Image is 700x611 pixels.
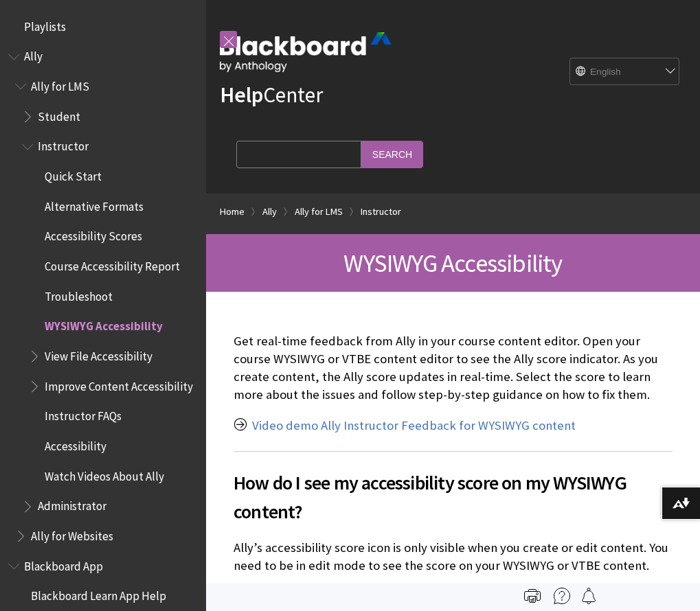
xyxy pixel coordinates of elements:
a: Home [220,203,245,220]
a: Ally for LMS [295,203,343,220]
select: Site Language Selector [570,58,680,86]
span: Ally [24,45,43,64]
span: Alternative Formats [45,195,144,214]
span: Instructor [38,135,89,154]
span: Instructor FAQs [45,405,122,424]
span: View File Accessibility [45,345,153,363]
a: Ally [262,203,277,220]
img: Print [524,588,541,604]
img: Blackboard by Anthology [220,32,392,72]
span: Blackboard Learn App Help [31,584,166,603]
span: Watch Videos About Ally [45,465,164,483]
span: Improve Content Accessibility [45,375,193,393]
span: Troubleshoot [45,285,113,303]
nav: Book outline for Playlists [8,15,198,38]
img: More help [554,588,570,604]
strong: Help [220,81,263,108]
span: Ally for LMS [31,75,89,93]
span: WYSIWYG Accessibility [343,247,562,279]
span: Administrator [38,495,106,514]
span: Blackboard App [24,555,103,573]
input: Search [361,141,423,168]
span: Accessibility Scores [45,225,142,244]
nav: Book outline for Anthology Ally Help [8,45,198,548]
p: Ally’s accessibility score icon is only visible when you create or edit content. You need to be i... [234,539,673,575]
span: Ally for Websites [31,524,113,543]
span: Course Accessibility Report [45,255,180,273]
a: Instructor [361,203,401,220]
a: HelpCenter [220,81,323,108]
span: WYSIWYG Accessibility [45,315,163,334]
p: Get real-time feedback from Ally in your course content editor. Open your course WYSIWYG or VTBE ... [234,332,673,404]
span: Accessibility [45,435,106,453]
img: Follow this page [580,588,597,604]
a: Video demo Ally Instructor Feedback for WYSIWYG content [252,417,576,434]
span: Quick Start [45,165,102,183]
span: Student [38,105,80,124]
span: How do I see my accessibility score on my WYSIWYG content? [234,468,673,526]
span: Playlists [24,15,66,34]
